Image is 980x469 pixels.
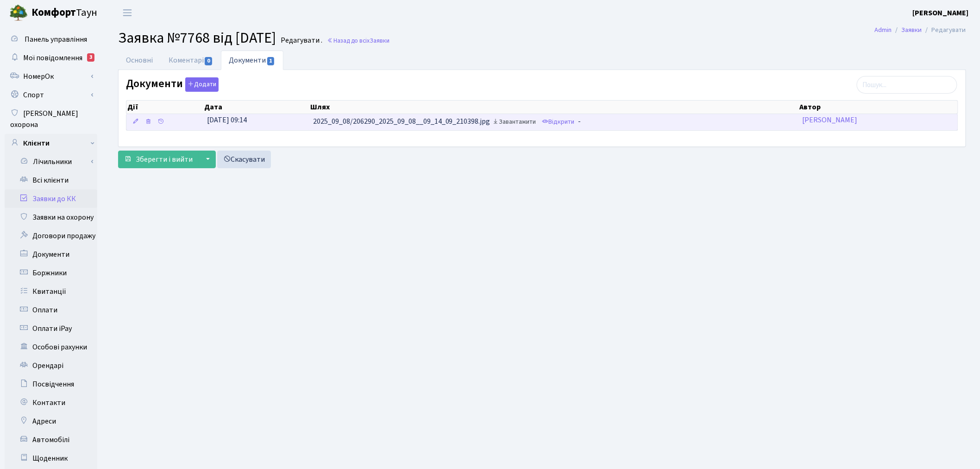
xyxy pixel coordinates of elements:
[221,51,283,70] a: Документи
[5,86,97,104] a: Спорт
[309,101,799,114] th: Шлях
[309,114,799,130] td: 2025_09_08/206290_2025_09_08__09_14_09_210398.jpg
[203,101,309,114] th: Дата
[5,208,97,227] a: Заявки на охорону
[116,5,139,20] button: Переключити навігацію
[5,104,97,134] a: [PERSON_NAME] охорона
[857,76,957,94] input: Пошук...
[5,49,97,67] a: Мої повідомлення3
[5,449,97,468] a: Щоденник
[118,51,161,70] a: Основні
[5,282,97,301] a: Квитанції
[913,8,969,18] b: [PERSON_NAME]
[23,53,82,63] span: Мої повідомлення
[5,30,97,49] a: Панель управління
[5,171,97,190] a: Всі клієнти
[118,151,199,168] button: Зберегти і вийти
[5,375,97,393] a: Посвідчення
[578,117,581,127] span: -
[861,20,980,40] nav: breadcrumb
[5,319,97,338] a: Оплати iPay
[279,36,322,45] small: Редагувати .
[799,101,958,114] th: Автор
[327,36,389,45] a: Назад до всіхЗаявки
[25,34,87,44] span: Панель управління
[126,101,203,114] th: Дії
[5,134,97,152] a: Клієнти
[5,356,97,375] a: Орендарі
[5,190,97,208] a: Заявки до КК
[922,25,966,35] li: Редагувати
[5,338,97,356] a: Особові рахунки
[902,25,922,35] a: Заявки
[185,77,219,92] button: Документи
[207,115,247,125] span: [DATE] 09:14
[875,25,892,35] a: Admin
[126,77,219,92] label: Документи
[5,431,97,449] a: Автомобілі
[5,227,97,245] a: Договори продажу
[136,154,193,165] span: Зберегти і вийти
[370,36,389,45] span: Заявки
[540,115,577,129] a: Відкрити
[5,393,97,412] a: Контакти
[217,151,271,168] a: Скасувати
[87,53,94,62] div: 3
[5,412,97,431] a: Адреси
[183,76,219,92] a: Додати
[118,27,276,49] span: Заявка №7768 від [DATE]
[267,57,275,65] span: 1
[5,301,97,319] a: Оплати
[490,115,539,129] a: Завантажити
[205,57,212,65] span: 0
[9,4,28,22] img: logo.png
[11,152,97,171] a: Лічильники
[161,51,221,70] a: Коментарі
[31,5,76,20] b: Комфорт
[31,5,97,21] span: Таун
[5,245,97,264] a: Документи
[5,67,97,86] a: НомерОк
[802,115,857,125] a: [PERSON_NAME]
[5,264,97,282] a: Боржники
[913,7,969,19] a: [PERSON_NAME]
